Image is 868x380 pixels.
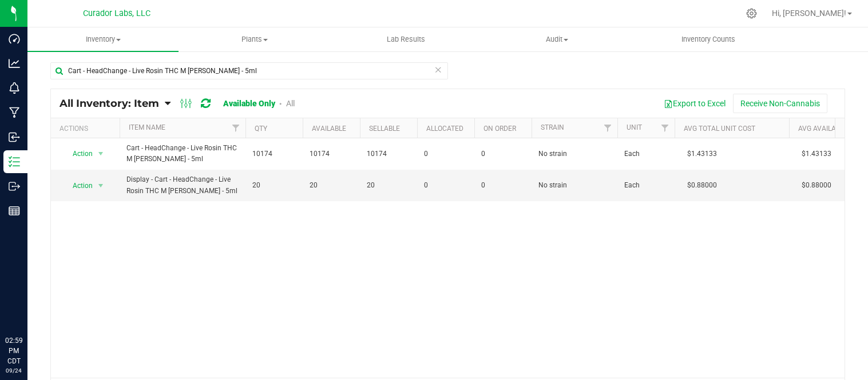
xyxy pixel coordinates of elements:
[538,149,611,159] span: No strain
[656,118,675,138] a: Filter
[371,34,441,45] span: Lab Results
[223,99,275,108] a: Available Only
[633,27,784,51] a: Inventory Counts
[126,174,239,196] span: Display - Cart - HeadChange - Live Rosin THC M [PERSON_NAME] - 5ml
[796,177,837,194] span: $0.88000
[367,149,410,159] span: 10174
[60,97,165,110] a: All Inventory: Item
[179,34,329,45] span: Plants
[481,27,632,51] a: Audit
[624,180,668,191] span: Each
[252,149,296,159] span: 10174
[312,125,346,133] a: Available
[733,94,827,113] button: Receive Non-Cannabis
[129,123,165,131] a: Item Name
[94,146,108,162] span: select
[252,180,296,191] span: 20
[656,94,733,113] button: Export to Excel
[34,287,47,301] iframe: Resource center unread badge
[94,178,108,194] span: select
[744,8,759,19] div: Manage settings
[9,205,20,217] inline-svg: Reports
[369,125,400,133] a: Sellable
[424,149,467,159] span: 0
[9,58,20,69] inline-svg: Analytics
[50,62,448,79] input: Search Item Name, Retail Display Name, SKU, Part Number...
[426,125,463,133] a: Allocated
[310,149,353,159] span: 10174
[367,180,410,191] span: 20
[27,27,179,51] a: Inventory
[60,97,159,110] span: All Inventory: Item
[9,33,20,45] inline-svg: Dashboard
[126,143,239,165] span: Cart - HeadChange - Live Rosin THC M [PERSON_NAME] - 5ml
[424,180,467,191] span: 0
[9,82,20,94] inline-svg: Monitoring
[681,177,723,194] span: $0.88000
[5,335,22,366] p: 02:59 PM CDT
[9,181,20,192] inline-svg: Outbound
[9,107,20,118] inline-svg: Manufacturing
[599,118,617,138] a: Filter
[684,125,755,133] a: Avg Total Unit Cost
[255,125,267,133] a: Qty
[83,9,150,18] span: Curador Labs, LLC
[286,99,295,108] a: All
[9,131,20,143] inline-svg: Inbound
[11,289,46,323] iframe: Resource center
[541,123,564,131] a: Strain
[62,178,93,194] span: Action
[538,180,611,191] span: No strain
[227,118,245,138] a: Filter
[482,34,632,45] span: Audit
[9,156,20,167] inline-svg: Inventory
[483,125,516,133] a: On Order
[434,62,442,77] span: Clear
[62,146,93,162] span: Action
[5,366,22,375] p: 09/24
[330,27,481,51] a: Lab Results
[772,9,846,18] span: Hi, [PERSON_NAME]!
[60,125,115,133] div: Actions
[481,149,525,159] span: 0
[627,123,642,131] a: Unit
[624,149,668,159] span: Each
[666,34,751,45] span: Inventory Counts
[681,146,723,162] span: $1.43133
[310,180,353,191] span: 20
[796,146,837,162] span: $1.43133
[481,180,525,191] span: 0
[27,34,179,45] span: Inventory
[179,27,330,51] a: Plants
